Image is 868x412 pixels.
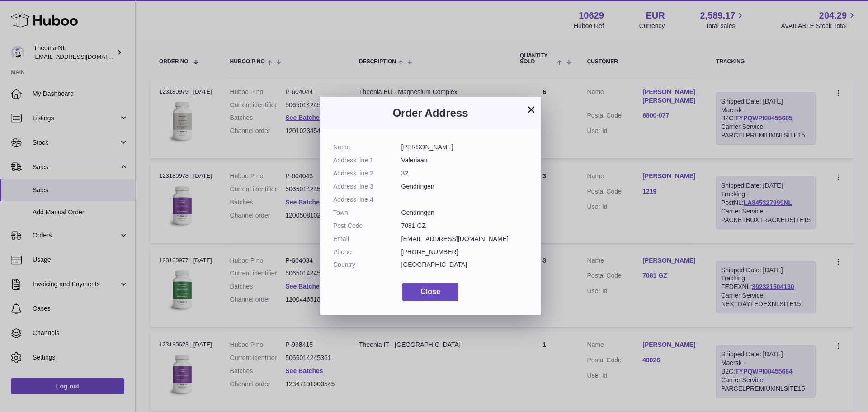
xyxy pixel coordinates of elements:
dt: Address line 4 [333,195,401,204]
dd: [PHONE_NUMBER] [401,248,528,256]
dd: [EMAIL_ADDRESS][DOMAIN_NAME] [401,235,528,243]
dt: Address line 3 [333,182,401,191]
span: Close [420,288,440,295]
dt: Post Code [333,222,401,230]
button: × [526,104,537,115]
dd: Valeriaan [401,156,528,165]
dd: 7081 GZ [401,222,528,230]
h3: Order Address [333,106,528,120]
dd: Gendringen [401,182,528,191]
dd: [PERSON_NAME] [401,143,528,152]
dt: Email [333,235,401,243]
dt: Country [333,260,401,269]
dt: Address line 1 [333,156,401,165]
dt: Name [333,143,401,152]
button: Close [402,283,458,301]
dd: 32 [401,169,528,178]
dd: Gendringen [401,208,528,217]
dt: Town [333,208,401,217]
dt: Phone [333,248,401,256]
dt: Address line 2 [333,169,401,178]
dd: [GEOGRAPHIC_DATA] [401,260,528,269]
